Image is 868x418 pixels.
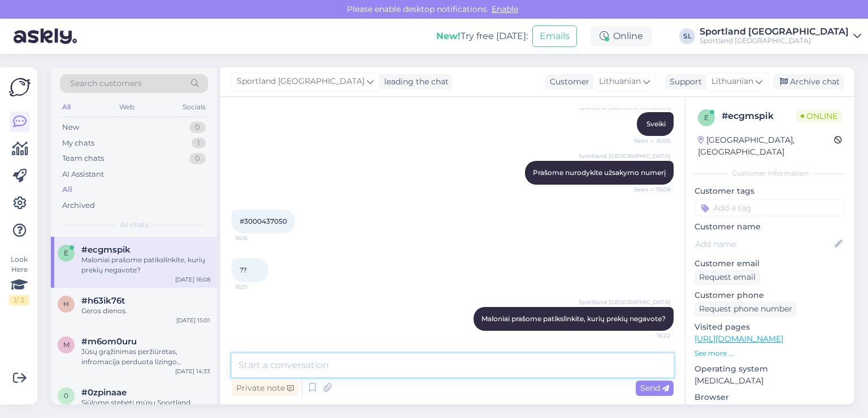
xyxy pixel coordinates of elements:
p: Visited pages [695,321,845,333]
span: 16:21 [235,283,277,291]
span: m [63,340,70,349]
div: Web [117,100,137,114]
div: Jūsų grąžinimas peržiūrėtas, infromacija perduota lizingo bendrovei, per 1-2 d.d. sutartis bus pa... [81,347,210,367]
span: Enable [488,4,522,14]
p: Customer name [695,221,845,233]
div: Socials [180,100,208,114]
span: Seen ✓ 16:08 [628,137,670,145]
span: #3000437050 [240,217,287,225]
div: 1 / 3 [9,295,29,305]
div: Maloniai prašome patikslinkite, kurių prekių negavote? [81,255,210,275]
span: Sportland [GEOGRAPHIC_DATA] [579,298,670,306]
span: h [63,300,69,308]
div: Online [591,26,652,46]
div: Private note [232,381,298,396]
span: Search customers [70,78,142,89]
input: Add a tag [695,199,845,216]
div: New [62,122,79,133]
span: e [64,249,68,257]
p: Customer phone [695,289,845,301]
div: [GEOGRAPHIC_DATA], [GEOGRAPHIC_DATA] [698,134,834,158]
p: [MEDICAL_DATA] [695,375,845,387]
span: Maloniai prašome patikslinkite, kurių prekių negavote? [481,314,666,323]
span: Sveiki [646,120,666,128]
span: 16:16 [235,234,277,242]
div: [DATE] 16:08 [175,275,210,284]
div: [DATE] 14:33 [175,367,210,376]
p: Customer tags [695,185,845,197]
b: New! [436,31,461,41]
span: Seen ✓ 16:08 [628,185,670,194]
span: Lithuanian [599,75,641,88]
img: Askly Logo [9,76,31,98]
div: Customer information [695,168,845,178]
a: [URL][DOMAIN_NAME] [695,334,783,344]
p: Browser [695,391,845,403]
p: Operating system [695,363,845,375]
div: [DATE] 15:01 [176,316,210,325]
div: 0 [189,122,206,133]
div: Sportland [GEOGRAPHIC_DATA] [700,27,849,36]
span: #h63ik76t [81,296,125,306]
span: #m6om0uru [81,336,137,347]
div: AI Assistant [62,169,104,180]
p: See more ... [695,348,845,359]
span: Sportland [GEOGRAPHIC_DATA] [237,75,364,88]
span: #ecgmspik [81,245,131,255]
input: Add name [695,238,832,250]
span: Send [640,383,669,393]
div: Archived [62,200,95,211]
span: #0zpinaae [81,387,127,398]
span: Prašome nurodykite užsakymo numerį [533,168,666,177]
span: 16:22 [628,331,670,340]
div: SL [679,28,695,44]
span: e [704,113,709,122]
div: Archive chat [773,74,844,89]
span: Online [796,110,842,122]
span: 0 [64,391,68,400]
div: Support [665,76,702,88]
div: My chats [62,138,94,149]
div: Sportland [GEOGRAPHIC_DATA] [700,36,849,45]
p: Customer email [695,258,845,270]
div: Try free [DATE]: [436,29,528,43]
div: Look Here [9,254,29,305]
div: Team chats [62,153,104,164]
div: # ecgmspik [722,109,796,123]
span: ?? [240,266,247,274]
div: leading the chat [380,76,449,88]
span: Lithuanian [711,75,753,88]
div: All [62,184,72,195]
div: 0 [189,153,206,164]
p: Chrome [TECHNICAL_ID] [695,403,845,415]
a: Sportland [GEOGRAPHIC_DATA]Sportland [GEOGRAPHIC_DATA] [700,27,861,45]
div: Customer [545,76,589,88]
div: All [60,100,73,114]
div: Geros dienos. [81,306,210,316]
div: Request email [695,270,760,285]
span: All chats [120,220,149,230]
button: Emails [532,25,577,47]
span: Sportland [GEOGRAPHIC_DATA] [579,152,670,160]
div: Siūlome stebėti mūsų Sportland internetinę parduotuvę. [81,398,210,418]
div: 1 [192,138,206,149]
div: Request phone number [695,301,797,317]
